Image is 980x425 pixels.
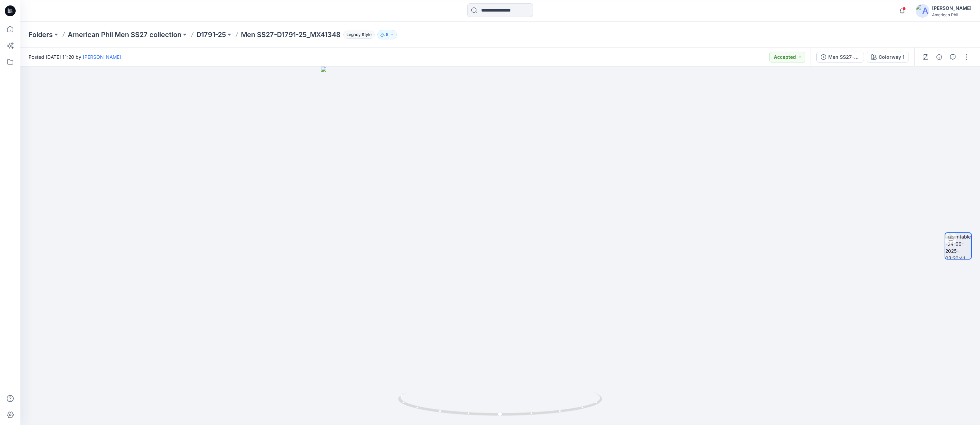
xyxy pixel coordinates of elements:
[386,31,388,38] p: 5
[816,52,864,63] button: Men SS27-D1798-25_MV50402a
[83,54,121,60] a: [PERSON_NAME]
[828,53,860,61] div: Men SS27-D1798-25_MV50402a
[916,4,929,18] img: avatar
[341,30,375,39] button: Legacy Style
[343,31,375,39] span: Legacy Style
[934,52,945,63] button: Details
[879,53,904,61] div: Colorway 1
[29,53,121,60] span: Posted [DATE] 11:20 by
[241,30,341,39] p: Men SS27-D1791-25_MX41348
[932,12,971,17] div: American Phil
[945,233,971,259] img: turntable-04-09-2025-03:20:41
[29,30,53,39] a: Folders
[196,30,226,39] a: D1791-25
[867,52,909,63] button: Colorway 1
[932,4,971,12] div: [PERSON_NAME]
[377,30,397,39] button: 5
[68,30,181,39] a: American Phil Men SS27 collection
